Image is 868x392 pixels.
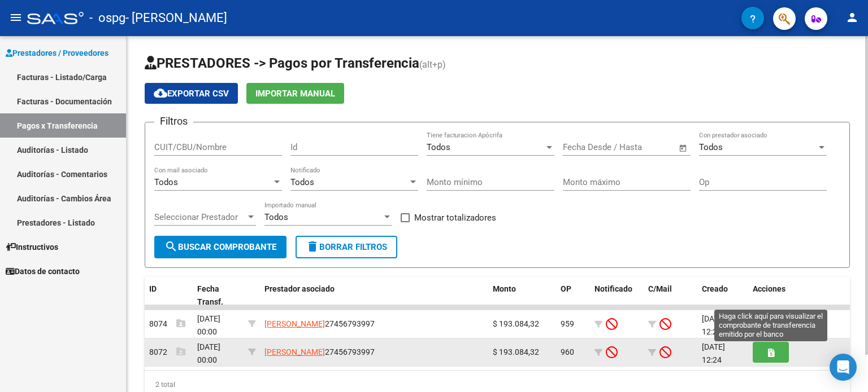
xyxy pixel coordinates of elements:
span: Importar Manual [255,89,335,99]
span: C/Mail [648,284,672,293]
span: Fecha Transf. [197,284,223,306]
span: Todos [154,177,178,187]
span: OP [561,284,571,293]
span: Exportar CSV [154,89,229,99]
span: Monto [493,284,516,293]
span: [DATE] 12:24 [702,342,725,364]
datatable-header-cell: Monto [488,277,556,314]
span: [PERSON_NAME] [264,319,325,328]
span: 960 [561,347,574,356]
span: Todos [264,212,288,222]
span: (alt+p) [419,59,446,70]
span: PRESTADORES -> Pagos por Transferencia [145,55,419,71]
span: 8074 [149,319,185,328]
span: [DATE] 12:24 [702,314,725,336]
button: Open calendar [677,142,690,155]
span: 959 [561,319,574,328]
datatable-header-cell: C/Mail [644,277,697,314]
input: End date [610,142,665,152]
div: Open Intercom Messenger [830,354,857,381]
span: [PERSON_NAME] [264,347,325,356]
span: Seleccionar Prestador [154,212,246,222]
datatable-header-cell: Fecha Transf. [193,277,244,314]
input: Start date [563,142,600,152]
span: Prestadores / Proveedores [6,47,108,59]
span: [DATE] 00:00 [197,342,220,364]
span: Todos [290,177,314,187]
span: Borrar Filtros [306,242,387,252]
span: - ospg [89,6,125,30]
datatable-header-cell: Prestador asociado [260,277,488,314]
span: 27456793997 [264,319,375,328]
span: Creado [702,284,728,293]
span: Instructivos [6,241,58,253]
span: Datos de contacto [6,265,80,278]
button: Buscar Comprobante [154,236,287,258]
button: Importar Manual [246,83,344,104]
datatable-header-cell: OP [556,277,590,314]
mat-icon: delete [306,240,319,253]
span: $ 193.084,32 [493,347,539,356]
mat-icon: menu [9,11,23,24]
span: 27456793997 [264,347,375,356]
span: Prestador asociado [264,284,335,293]
span: Todos [699,142,723,152]
datatable-header-cell: ID [145,277,193,314]
span: Todos [427,142,450,152]
span: Mostrar totalizadores [414,211,496,224]
span: ID [149,284,157,293]
span: Buscar Comprobante [164,242,276,252]
span: 8072 [149,347,185,356]
span: - [PERSON_NAME] [125,6,227,30]
mat-icon: person [845,11,859,24]
span: [DATE] 00:00 [197,314,220,336]
mat-icon: cloud_download [154,86,167,100]
datatable-header-cell: Notificado [590,277,644,314]
button: Exportar CSV [145,83,238,104]
datatable-header-cell: Acciones [748,277,850,314]
span: Acciones [753,284,785,293]
button: Borrar Filtros [296,236,397,258]
datatable-header-cell: Creado [697,277,748,314]
span: Notificado [594,284,632,293]
mat-icon: search [164,240,178,253]
h3: Filtros [154,113,193,129]
span: $ 193.084,32 [493,319,539,328]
